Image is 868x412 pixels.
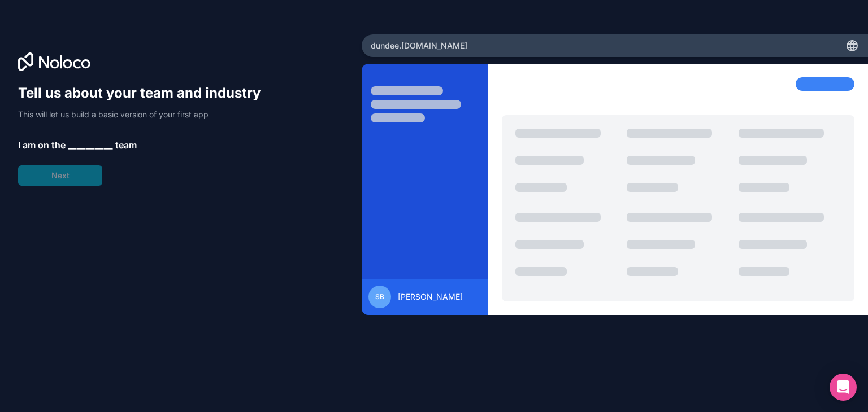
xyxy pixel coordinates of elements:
[18,109,271,120] p: This will let us build a basic version of your first app
[398,291,463,303] span: [PERSON_NAME]
[371,40,467,51] span: dundee .[DOMAIN_NAME]
[18,138,66,152] span: I am on the
[18,84,271,102] h1: Tell us about your team and industry
[375,292,384,301] span: sb
[830,374,857,401] div: Open Intercom Messenger
[115,138,137,152] span: team
[68,138,113,152] span: __________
